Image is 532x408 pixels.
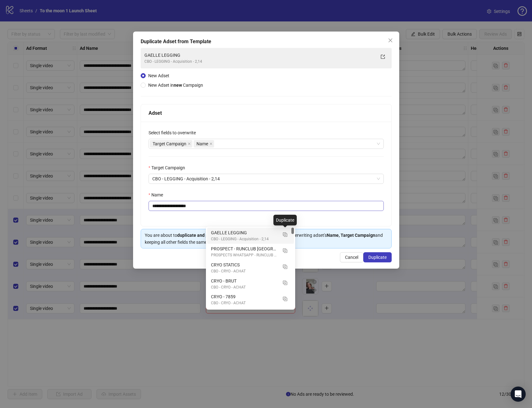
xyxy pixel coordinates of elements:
div: Duplicate Adset from Template [141,38,392,45]
strong: new [174,83,182,88]
div: PROSPECT - RUNCLUB PARIS - 500 - VUE DE CONTENUE [207,244,294,260]
span: close [188,142,191,145]
span: New Adset [148,73,169,78]
div: CRYO - 7850 [207,308,294,324]
div: Adset [149,109,384,117]
img: Duplicate [283,248,287,253]
span: New Adset in Campaign [148,83,203,88]
div: CRYO - 7859 [211,293,278,300]
button: Cancel [340,252,363,262]
span: Cancel [345,255,358,260]
strong: duplicate and publish [177,233,220,238]
div: GAELLE LEGGING [144,52,375,59]
span: Name [196,140,208,147]
span: Target Campaign [153,140,186,147]
div: CBO - CRYO - ACHAT [211,284,278,290]
button: Duplicate [280,261,290,271]
label: Target Campaign [149,164,189,171]
span: export [380,55,385,59]
span: close [388,38,393,43]
button: Duplicate [363,252,391,262]
div: PROSPECT - RUNCLUB [GEOGRAPHIC_DATA] - 500 - VUE DE CONTENUE [211,245,278,252]
div: GAELLE LEGGING [211,229,278,236]
div: CRYO STATICS [211,261,278,268]
label: Name [149,191,167,198]
img: Duplicate [283,297,287,301]
div: CRYO - BRUT [207,276,294,292]
div: CBO - LEGGING - Acquisition - 2,14 [144,59,375,65]
img: Duplicate [283,265,287,269]
div: PROSPECTS WHATSAPP - RUNCLUB #7 - PARIS 500 [211,252,278,258]
div: CBO - LEGGING - Acquisition - 2,14 [211,236,278,242]
div: CRYO STATICS [207,260,294,276]
div: You are about to the selected adset without any ads, overwriting adset's and keeping all other fi... [145,232,388,246]
strong: Name, Target Campaign [327,233,375,238]
span: close [209,142,213,145]
div: Open Intercom Messenger [511,387,526,402]
div: CBO - CRYO - ACHAT [211,268,278,274]
img: Duplicate [283,232,287,237]
div: GAELLE LEGGING [207,228,294,244]
span: CBO - LEGGING - Acquisition - 2,14 [152,174,380,184]
div: Duplicate [273,215,297,225]
span: Duplicate [368,255,386,260]
button: Duplicate [280,245,290,255]
div: CBO - CRYO - ACHAT [211,300,278,306]
button: Duplicate [280,277,290,288]
span: Target Campaign [150,140,192,148]
span: Name [194,140,214,148]
div: CRYO - BRUT [211,277,278,284]
button: Duplicate [280,229,290,239]
div: CRYO - 7859 [207,292,294,308]
img: Duplicate [283,281,287,285]
button: Duplicate [280,293,290,303]
input: Name [149,201,384,211]
button: Close [385,35,395,45]
label: Select fields to overwrite [149,129,200,136]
